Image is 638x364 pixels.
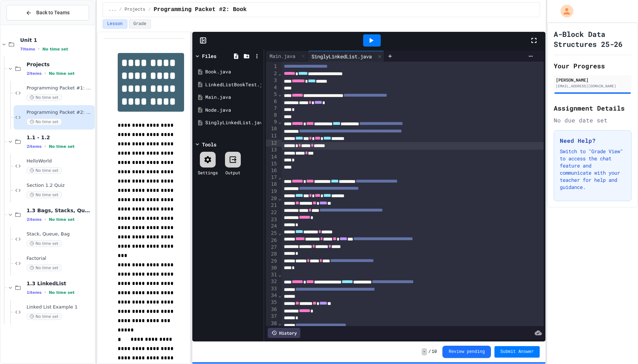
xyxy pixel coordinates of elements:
span: / [148,7,151,13]
div: 12 [266,140,278,147]
div: SinglyLinkedList.java [308,51,384,62]
span: Projects [125,7,145,13]
span: No time set [27,94,62,101]
div: 6 [266,98,278,105]
div: [EMAIL_ADDRESS][DOMAIN_NAME] [556,83,629,89]
div: [PERSON_NAME] [556,77,629,83]
div: No due date set [554,116,632,125]
span: 10 [432,349,437,355]
span: • [44,290,46,295]
span: Programming Packet #2: Book [154,5,247,14]
span: Submit Answer [500,349,534,355]
div: 27 [266,244,278,251]
div: Node.java [205,107,261,114]
div: 36 [266,306,278,313]
span: No time set [27,167,62,174]
span: No time set [49,217,75,222]
div: 17 [266,174,278,181]
span: / [428,349,431,355]
div: Files [202,52,216,60]
span: 1.3 Bags, Stacks, Queues [27,207,93,214]
span: No time set [27,264,62,271]
div: Main.java [266,51,308,62]
span: • [44,71,46,76]
span: 1 items [27,290,42,295]
h1: A-Block Data Structures 25-26 [554,29,632,49]
span: Fold line [278,230,282,236]
div: 24 [266,223,278,230]
button: Back to Teams [6,5,89,20]
span: Fold line [278,91,282,97]
div: 2 [266,70,278,77]
div: 37 [266,313,278,320]
div: 15 [266,160,278,167]
span: No time set [27,240,62,247]
div: 30 [266,264,278,271]
span: Projects [27,61,93,68]
span: Fold line [278,195,282,201]
p: Switch to "Grade View" to access the chat feature and communicate with your teacher for help and ... [560,148,625,191]
div: 35 [266,299,278,306]
span: Fold line [278,292,282,298]
div: 16 [266,167,278,174]
h3: Need Help? [560,136,625,145]
div: 4 [266,84,278,91]
span: No time set [27,313,62,320]
span: No time set [27,191,62,198]
button: Lesson [103,19,127,29]
span: / [119,7,122,13]
span: Fold line [278,71,282,76]
div: 9 [266,118,278,126]
span: Stack, Queue, Bag [27,231,93,237]
span: 2 items [27,71,42,76]
div: 34 [266,292,278,299]
span: • [38,46,39,52]
iframe: chat widget [608,335,631,357]
span: Fold line [278,119,282,125]
div: 21 [266,202,278,209]
span: Factorial [27,256,93,262]
div: SinglyLinkedList.java [205,119,261,126]
div: 11 [266,132,278,140]
div: 13 [266,146,278,154]
div: 22 [266,209,278,216]
span: 1.3 LinkedList [27,280,93,287]
span: Programming Packet #2: Book [27,110,93,116]
span: - [422,348,427,355]
div: Settings [198,169,218,176]
span: Fold line [278,320,282,326]
div: 23 [266,216,278,223]
div: SinglyLinkedList.java [308,53,375,60]
div: 26 [266,237,278,244]
div: 33 [266,285,278,292]
div: 1 [266,63,278,70]
div: 19 [266,188,278,195]
div: Tools [202,141,216,148]
div: My Account [553,3,575,19]
button: Review pending [442,346,491,358]
div: Main.java [266,52,299,60]
div: 5 [266,91,278,98]
span: No time set [49,71,75,76]
div: Book.java [205,68,261,76]
div: 20 [266,195,278,202]
div: Main.java [205,94,261,101]
span: 2 items [27,217,42,222]
span: Linked List Example 1 [27,304,93,310]
div: 29 [266,258,278,264]
span: • [44,217,46,222]
span: Back to Teams [36,9,70,16]
div: 28 [266,251,278,258]
span: Fold line [278,272,282,277]
div: Output [225,169,240,176]
h2: Assignment Details [554,103,632,113]
div: 3 [266,77,278,84]
div: 18 [266,181,278,188]
div: LinkedListBookTest.java [205,81,261,88]
h2: Your Progress [554,61,632,71]
span: • [44,144,46,149]
div: 32 [266,278,278,285]
div: 7 [266,105,278,112]
div: 14 [266,154,278,160]
span: Section 1.2 Quiz [27,183,93,189]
